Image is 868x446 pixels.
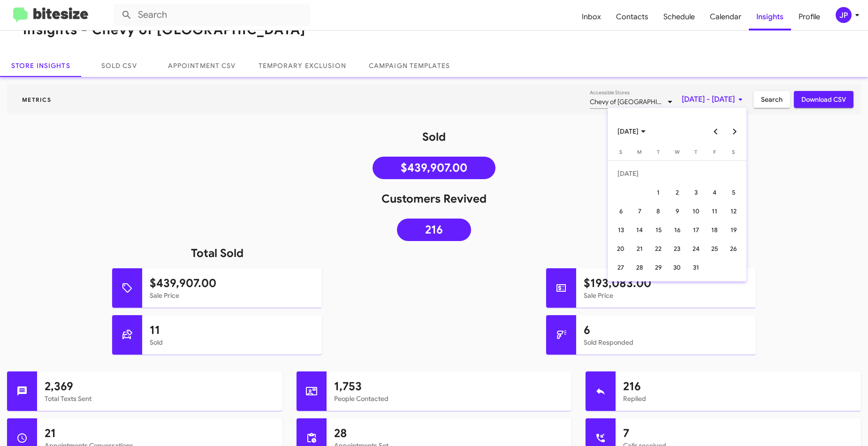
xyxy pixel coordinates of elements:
td: July 26, 2025 [724,239,743,258]
td: July 8, 2025 [649,202,668,220]
td: July 3, 2025 [686,183,705,202]
div: 15 [650,221,667,238]
td: July 20, 2025 [611,239,630,258]
td: July 24, 2025 [686,239,705,258]
div: 26 [725,240,742,257]
td: July 16, 2025 [668,220,686,239]
span: [DATE] [617,123,646,140]
button: Choose month and year [610,122,653,141]
div: 7 [631,203,648,219]
div: 24 [687,240,704,257]
div: 29 [650,259,667,276]
div: 11 [706,203,723,219]
td: July 6, 2025 [611,202,630,220]
div: 16 [669,221,685,238]
th: Wednesday [668,147,686,160]
td: July 28, 2025 [630,258,649,277]
td: July 4, 2025 [705,183,724,202]
div: 13 [612,221,629,238]
th: Tuesday [649,147,668,160]
td: July 10, 2025 [686,202,705,220]
td: July 19, 2025 [724,220,743,239]
td: July 25, 2025 [705,239,724,258]
div: 9 [669,203,685,219]
button: Previous month [707,122,725,141]
div: 3 [687,184,704,201]
td: July 17, 2025 [686,220,705,239]
td: July 30, 2025 [668,258,686,277]
td: July 1, 2025 [649,183,668,202]
th: Monday [630,147,649,160]
div: 20 [612,240,629,257]
div: 21 [631,240,648,257]
div: 22 [650,240,667,257]
div: 25 [706,240,723,257]
td: July 29, 2025 [649,258,668,277]
div: 10 [687,203,704,219]
div: 19 [725,221,742,238]
div: 6 [612,203,629,219]
div: 4 [706,184,723,201]
td: July 18, 2025 [705,220,724,239]
th: Friday [705,147,724,160]
div: 31 [687,259,704,276]
td: July 23, 2025 [668,239,686,258]
div: 1 [650,184,667,201]
div: 8 [650,203,667,219]
td: July 11, 2025 [705,202,724,220]
div: 30 [669,259,685,276]
td: July 21, 2025 [630,239,649,258]
th: Thursday [686,147,705,160]
div: 12 [725,203,742,219]
td: July 14, 2025 [630,220,649,239]
div: 5 [725,184,742,201]
button: Next month [725,122,744,141]
div: 23 [669,240,685,257]
div: 2 [669,184,685,201]
div: 28 [631,259,648,276]
td: July 9, 2025 [668,202,686,220]
div: 18 [706,221,723,238]
td: July 5, 2025 [724,183,743,202]
td: July 27, 2025 [611,258,630,277]
th: Saturday [724,147,743,160]
td: July 12, 2025 [724,202,743,220]
div: 27 [612,259,629,276]
td: July 22, 2025 [649,239,668,258]
td: July 2, 2025 [668,183,686,202]
td: July 31, 2025 [686,258,705,277]
td: July 7, 2025 [630,202,649,220]
th: Sunday [611,147,630,160]
td: [DATE] [611,164,743,183]
td: July 15, 2025 [649,220,668,239]
div: 17 [687,221,704,238]
div: 14 [631,221,648,238]
td: July 13, 2025 [611,220,630,239]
